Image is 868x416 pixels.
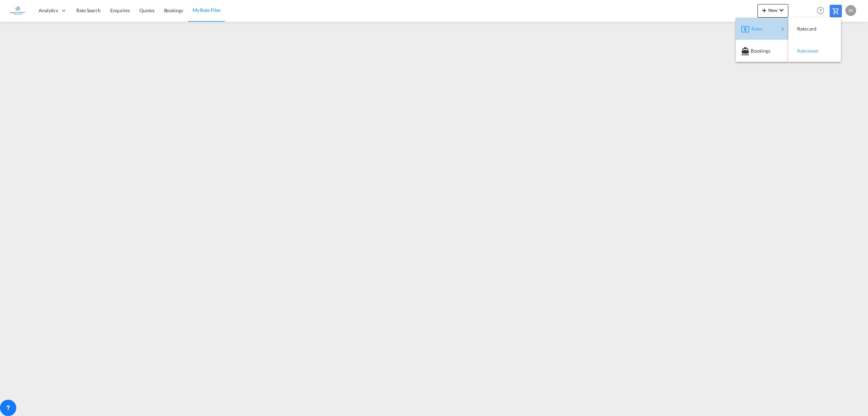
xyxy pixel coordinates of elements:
md-icon: icon-chevron-right [778,25,787,33]
button: Bookings [736,40,788,62]
span: Bookings [751,44,758,58]
div: Ratecard [794,20,835,37]
div: Bookings [741,42,783,59]
div: Ratesheet [794,42,835,59]
span: Rates [751,22,759,36]
span: Ratecard [797,22,805,36]
span: Ratesheet [797,44,805,58]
